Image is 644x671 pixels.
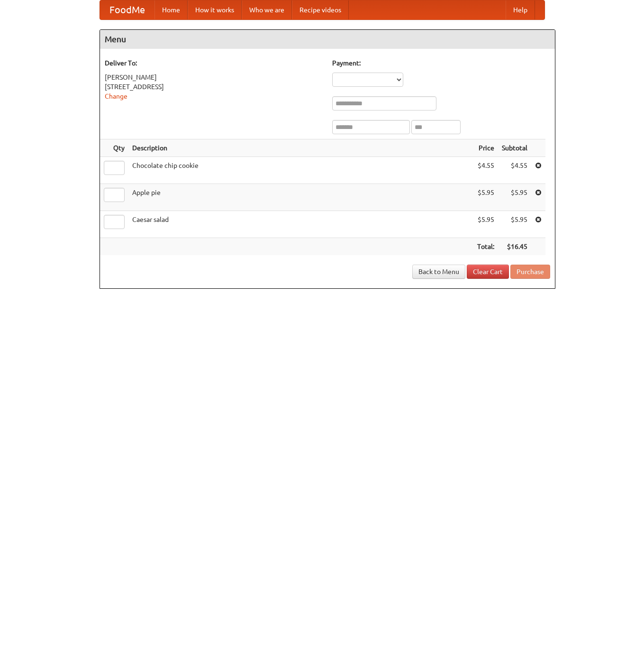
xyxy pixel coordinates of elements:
[498,139,531,157] th: Subtotal
[473,211,498,238] td: $5.95
[292,0,349,19] a: Recipe videos
[498,211,531,238] td: $5.95
[473,184,498,211] td: $5.95
[100,30,555,49] h4: Menu
[332,58,550,68] h5: Payment:
[242,0,292,19] a: Who we are
[498,238,531,256] th: $16.45
[105,92,127,100] a: Change
[510,265,550,279] button: Purchase
[100,0,154,19] a: FoodMe
[506,0,535,19] a: Help
[412,265,465,279] a: Back to Menu
[100,139,128,157] th: Qty
[473,238,498,256] th: Total:
[128,157,473,184] td: Chocolate chip cookie
[105,58,323,68] h5: Deliver To:
[498,184,531,211] td: $5.95
[128,184,473,211] td: Apple pie
[498,157,531,184] td: $4.55
[105,82,323,92] div: [STREET_ADDRESS]
[467,265,509,279] a: Clear Cart
[154,0,188,19] a: Home
[473,157,498,184] td: $4.55
[128,139,473,157] th: Description
[473,139,498,157] th: Price
[105,73,323,82] div: [PERSON_NAME]
[188,0,242,19] a: How it works
[128,211,473,238] td: Caesar salad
